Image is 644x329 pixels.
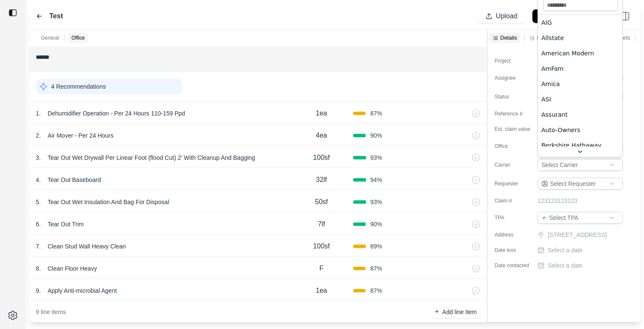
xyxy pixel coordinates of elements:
[541,80,560,88] span: Amica
[541,126,580,134] span: Auto-Owners
[541,18,552,27] span: AIG
[541,110,568,119] span: Assurant
[541,34,564,42] span: Allstate
[541,141,601,150] span: Berkshire Hathaway
[541,49,594,58] span: American Modern
[541,64,563,73] span: AmFam
[541,95,551,104] span: ASI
